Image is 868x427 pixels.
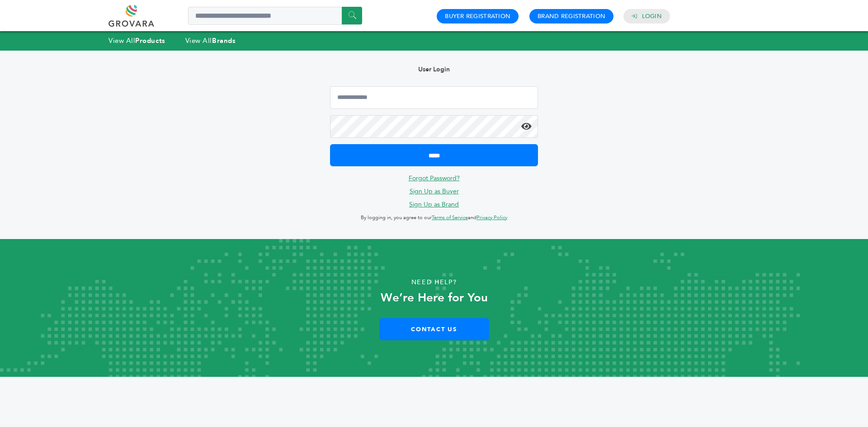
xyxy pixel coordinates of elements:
[135,36,165,45] strong: Products
[185,36,236,45] a: View AllBrands
[432,214,468,221] a: Terms of Service
[409,174,460,183] a: Forgot Password?
[642,12,662,20] a: Login
[212,36,236,45] strong: Brands
[330,86,538,109] input: Email Address
[330,115,538,138] input: Password
[409,200,459,209] a: Sign Up as Brand
[381,290,488,306] strong: We’re Here for You
[188,7,362,25] input: Search a product or brand...
[538,12,605,20] a: Brand Registration
[418,65,450,74] b: User Login
[445,12,510,20] a: Buyer Registration
[410,187,459,196] a: Sign Up as Buyer
[108,36,165,45] a: View AllProducts
[379,318,489,340] a: Contact Us
[43,276,825,289] p: Need Help?
[330,212,538,223] p: By logging in, you agree to our and
[476,214,507,221] a: Privacy Policy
